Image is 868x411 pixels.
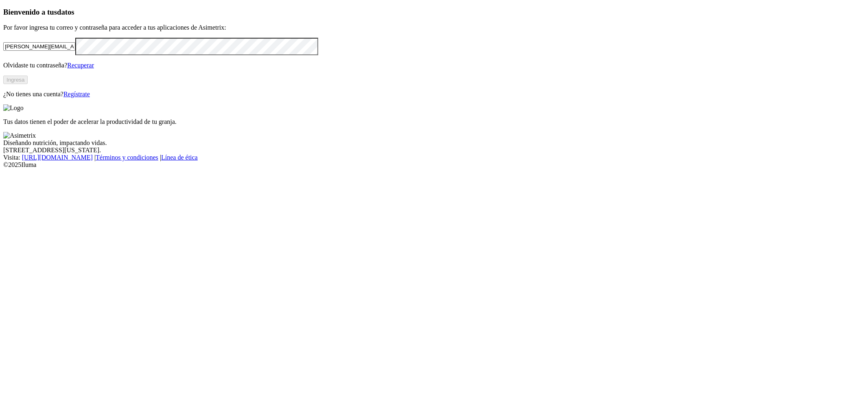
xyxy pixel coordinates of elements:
img: Asimetrix [3,132,36,139]
div: Diseñando nutrición, impactando vidas. [3,139,865,147]
span: datos [57,8,74,16]
div: © 2025 Iluma [3,161,865,169]
a: Recuperar [67,62,94,69]
div: [STREET_ADDRESS][US_STATE]. [3,147,865,154]
p: Por favor ingresa tu correo y contraseña para acceder a tus aplicaciones de Asimetrix: [3,24,865,31]
p: Olvidaste tu contraseña? [3,62,865,69]
p: ¿No tienes una cuenta? [3,91,865,98]
input: Tu correo [3,42,75,51]
img: Logo [3,104,24,112]
p: Tus datos tienen el poder de acelerar la productividad de tu granja. [3,118,865,125]
button: Ingresa [3,76,28,84]
a: Regístrate [63,91,90,97]
h3: Bienvenido a tus [3,8,865,17]
a: [URL][DOMAIN_NAME] [22,154,93,161]
a: Términos y condiciones [96,154,158,161]
div: Visita : | | [3,154,865,161]
a: Línea de ética [161,154,198,161]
